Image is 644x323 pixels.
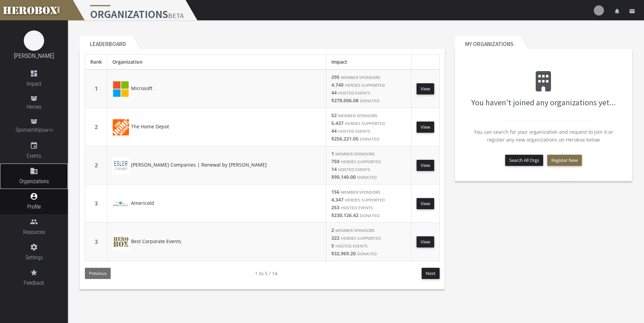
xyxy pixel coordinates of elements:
[85,185,107,223] td: 3
[14,52,54,59] a: [PERSON_NAME]
[112,238,181,244] a: Best Corporate Events
[335,151,375,156] small: MEMBER SPONSORS
[331,128,337,134] b: 44
[341,205,373,210] small: HOSTED EVENTS
[112,123,169,130] a: The Home Depot
[341,189,380,195] small: MEMBER SPONSORS
[460,71,627,107] h3: You haven't joined any organizations yet...
[335,243,368,249] small: HOSTED EVENTS
[331,158,339,165] b: 750
[594,5,604,16] img: user-image
[112,81,129,98] img: image
[547,155,582,166] button: Register New
[345,121,385,126] small: HEROES SUPPORTED
[360,98,380,103] small: DONATED
[331,150,334,157] b: 1
[168,11,184,20] small: BETA
[341,235,381,241] small: HEROES SUPPORTED
[331,120,344,126] b: 5,437
[112,85,152,91] a: Microsoft
[345,82,385,88] small: HEROES SUPPORTED
[331,112,337,119] b: 52
[331,82,344,88] b: 4,740
[44,128,53,133] small: BETA
[338,90,370,95] small: HOSTED EVENTS
[422,268,440,279] button: Next
[629,8,635,14] i: email
[338,167,370,172] small: HOSTED EVENTS
[331,250,356,257] b: $32,969.20
[331,174,356,180] b: $90,140.00
[341,74,380,80] small: MEMBER SPONSORS
[338,128,370,134] small: HOSTED EVENTS
[331,235,339,241] b: 322
[112,157,129,174] img: image
[331,74,339,80] b: 295
[85,69,107,108] td: 1
[112,200,154,206] a: Americold
[460,128,627,144] p: You can search for your organization and request to join it or register any new organizations on ...
[331,166,337,172] b: 14
[331,227,334,233] b: 2
[417,83,434,94] a: View
[85,146,107,185] td: 2
[338,113,378,118] small: MEMBER SPONSORS
[360,136,380,142] small: DONATED
[107,55,326,70] th: Organization
[417,160,434,171] a: View
[255,270,277,277] span: 1 to 5 / 14
[357,251,377,256] small: DONATED
[80,36,132,49] h2: Leaderboard
[331,242,334,249] b: 5
[331,212,358,218] b: $230,126.42
[30,167,38,175] i: domain
[24,30,44,51] img: image
[331,204,339,211] b: 253
[85,268,111,279] button: Previous
[345,197,385,202] small: HEROES SUPPORTED
[505,155,543,166] button: Search All Orgs
[331,135,358,142] b: $256,221.05
[455,36,520,49] h2: My Organizations
[112,195,129,212] img: image
[112,119,129,136] img: image
[417,198,434,209] a: View
[112,161,267,168] a: [PERSON_NAME] Companies | Renewal by [PERSON_NAME]
[85,223,107,261] td: 3
[331,196,344,203] b: 4,347
[112,234,129,251] img: organization.png
[331,89,337,96] b: 44
[85,55,107,70] th: Rank
[614,8,620,14] i: notifications
[417,236,434,247] a: View
[357,174,377,180] small: DONATED
[360,213,380,218] small: DONATED
[417,122,434,133] a: View
[331,97,358,104] b: $278,006.08
[331,189,339,195] b: 156
[331,59,347,65] span: Impact
[335,228,375,233] small: MEMBER SPONSORS
[85,108,107,146] td: 2
[341,159,381,164] small: HEROES SUPPORTED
